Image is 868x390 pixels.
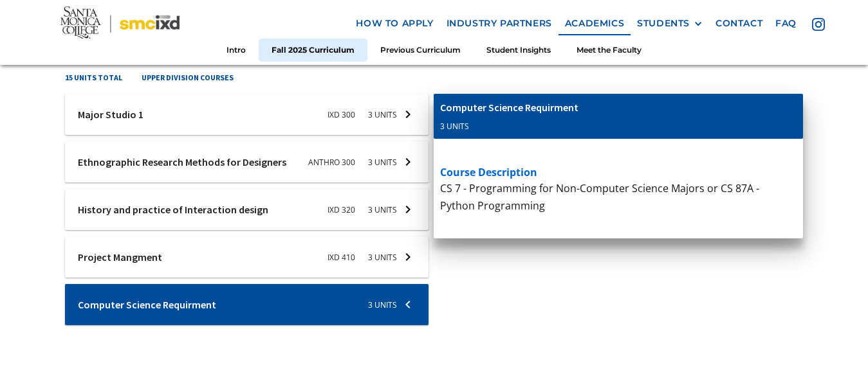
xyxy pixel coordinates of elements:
[769,12,803,35] a: faq
[474,38,564,62] a: Student Insights
[637,18,690,29] div: STUDENTS
[440,180,796,215] p: CS 7 - Programming for Non-Computer Science Majors or CS 87A - Python Programming
[559,12,631,35] a: Academics
[440,120,469,132] div: 3 units
[709,12,769,35] a: contact
[60,6,179,41] img: Santa Monica College - SMC IxD logo
[367,38,474,62] a: Previous Curriculum
[440,100,578,114] div: Computer Science Requirment
[637,18,703,29] div: STUDENTS
[142,71,234,84] h4: upper division courses
[440,12,559,35] a: industry partners
[440,215,796,232] p: ‍
[564,38,654,62] a: Meet the Faculty
[259,38,367,62] a: Fall 2025 Curriculum
[65,71,122,84] h4: 15 units total
[440,164,796,180] h5: course description
[812,17,825,30] img: icon - instagram
[349,12,439,35] a: how to apply
[214,38,259,62] a: Intro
